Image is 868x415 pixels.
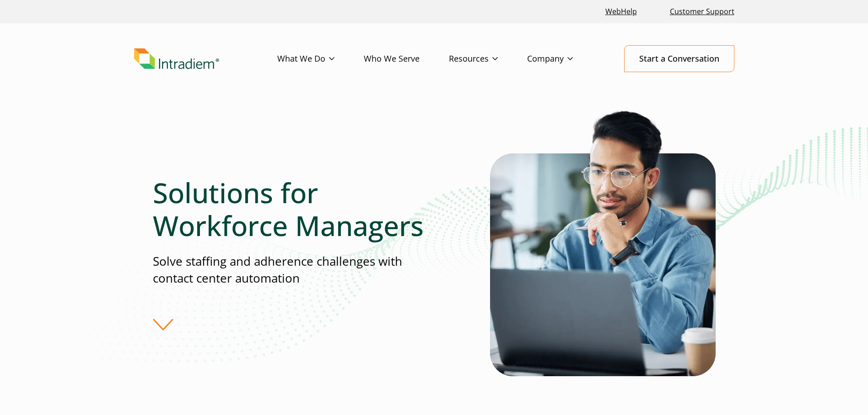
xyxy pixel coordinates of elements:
[364,46,449,72] a: Who We Serve
[527,46,602,72] a: Company
[134,48,277,69] a: Link to homepage of Intradiem
[153,176,434,242] h1: Solutions for Workforce Managers
[153,253,434,287] p: Solve staffing and adherence challenges with contact center automation
[490,109,716,376] img: automated workforce management male looking at laptop computer
[449,46,527,72] a: Resources
[134,48,219,69] img: Intradiem
[602,2,641,21] a: Link opens in a new window
[624,45,734,72] a: Start a Conversation
[277,46,364,72] a: What We Do
[666,2,738,21] a: Customer Support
